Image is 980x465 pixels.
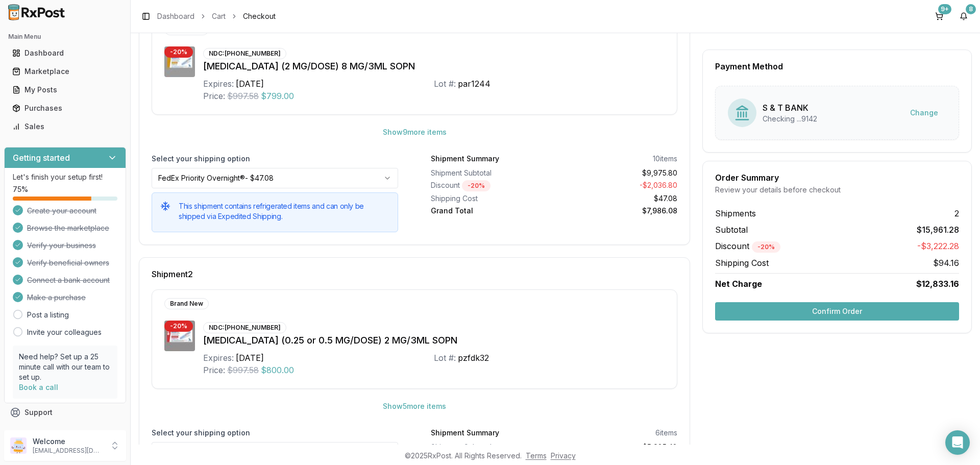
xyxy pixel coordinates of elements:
div: - 20 % [164,321,193,332]
div: Shipment Subtotal [431,168,550,178]
h5: This shipment contains refrigerated items and can only be shipped via Expedited Shipping. [179,201,389,222]
h3: Getting started [13,152,70,164]
span: Net Charge [715,279,762,289]
img: Ozempic (2 MG/DOSE) 8 MG/3ML SOPN [164,46,195,77]
button: Confirm Order [715,302,959,321]
a: Post a listing [27,310,69,320]
div: Sales [12,121,118,132]
span: Discount [715,241,780,251]
button: Support [4,403,126,422]
div: pzfdk32 [458,352,489,364]
div: Checking ...9142 [763,114,817,124]
div: 6 items [655,428,677,438]
span: $997.58 [227,364,259,376]
a: Purchases [8,99,122,117]
div: - 20 % [164,46,193,58]
div: Expires: [203,352,234,364]
div: Discount [431,180,550,191]
a: Privacy [551,451,576,460]
div: $5,985.48 [558,442,678,452]
h2: Main Menu [8,33,122,41]
button: 8 [955,8,972,25]
img: Ozempic (0.25 or 0.5 MG/DOSE) 2 MG/3ML SOPN [164,321,195,351]
div: Open Intercom Messenger [945,430,970,455]
a: Dashboard [8,44,122,62]
a: Marketplace [8,62,122,81]
label: Select your shipping option [152,428,398,438]
button: Show9more items [375,123,455,141]
span: 2 [954,207,959,219]
button: Show5more items [375,397,454,415]
a: Terms [526,451,547,460]
div: 10 items [653,154,677,164]
button: Change [902,104,946,122]
div: [MEDICAL_DATA] (0.25 or 0.5 MG/DOSE) 2 MG/3ML SOPN [203,333,665,348]
a: Dashboard [157,11,194,21]
div: par1244 [458,78,491,90]
a: My Posts [8,81,122,99]
div: [DATE] [236,352,264,364]
div: Purchases [12,103,118,113]
div: Payment Method [715,62,959,70]
button: 9+ [931,8,947,25]
div: Price: [203,90,225,102]
div: Shipment Summary [431,154,499,164]
a: Invite your colleagues [27,327,102,337]
div: Price: [203,364,225,376]
button: Sales [4,118,126,135]
p: [EMAIL_ADDRESS][DOMAIN_NAME] [33,447,104,455]
div: Lot #: [434,352,456,364]
span: Connect a bank account [27,275,110,285]
p: Need help? Set up a 25 minute call with our team to set up. [19,352,111,382]
a: Sales [8,117,122,136]
div: $9,975.80 [558,168,678,178]
div: NDC: [PHONE_NUMBER] [203,48,286,59]
span: $94.16 [933,257,959,269]
span: Browse the marketplace [27,223,109,233]
div: - $2,036.80 [558,180,678,191]
div: 8 [966,4,976,14]
span: Shipping Cost [715,257,769,269]
span: Subtotal [715,224,748,236]
div: Brand New [164,298,209,309]
div: Expires: [203,78,234,90]
button: Dashboard [4,45,126,61]
a: Book a call [19,383,58,391]
div: Review your details before checkout [715,185,959,195]
div: Shipping Cost [431,193,550,204]
div: Dashboard [12,48,118,58]
span: $800.00 [261,364,294,376]
button: Feedback [4,422,126,440]
div: - 20 % [752,241,780,253]
span: $997.58 [227,90,259,102]
div: 9+ [938,4,951,14]
span: Shipments [715,207,756,219]
div: [DATE] [236,78,264,90]
button: Purchases [4,100,126,116]
button: Marketplace [4,63,126,80]
div: Grand Total [431,206,550,216]
label: Select your shipping option [152,154,398,164]
span: Checkout [243,11,276,21]
div: My Posts [12,85,118,95]
button: My Posts [4,82,126,98]
div: [MEDICAL_DATA] (2 MG/DOSE) 8 MG/3ML SOPN [203,59,665,74]
div: Order Summary [715,174,959,182]
span: -$3,222.28 [917,240,959,253]
p: Let's finish your setup first! [13,172,117,182]
nav: breadcrumb [157,11,276,21]
div: Marketplace [12,66,118,77]
a: Cart [212,11,226,21]
p: Welcome [33,436,104,447]
div: Shipment Summary [431,428,499,438]
div: $7,986.08 [558,206,678,216]
span: Verify beneficial owners [27,258,109,268]
span: $799.00 [261,90,294,102]
span: Make a purchase [27,292,86,303]
span: $12,833.16 [916,278,959,290]
div: $47.08 [558,193,678,204]
img: User avatar [10,437,27,454]
div: Shipment Subtotal [431,442,550,452]
span: Feedback [24,426,59,436]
